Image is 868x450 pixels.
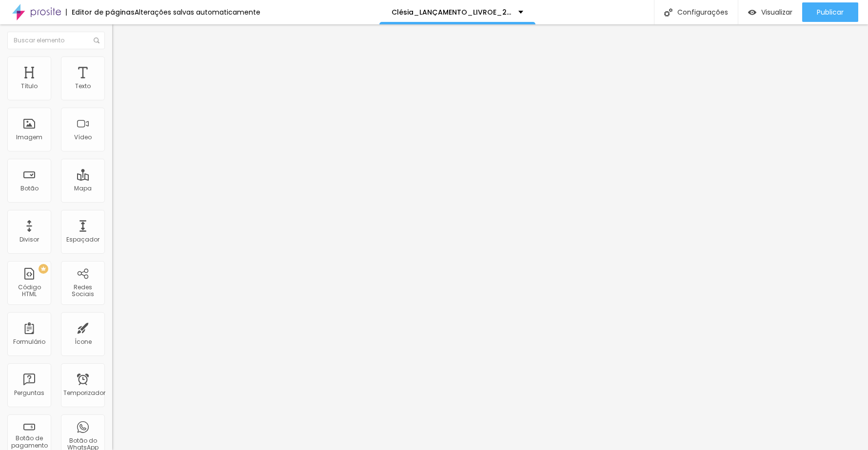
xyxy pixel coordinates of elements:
font: Publicar [817,7,844,17]
font: Redes Sociais [72,283,94,298]
iframe: Editor [112,24,868,450]
font: Divisor [20,235,39,244]
font: Formulário [13,337,45,346]
font: Perguntas [14,389,44,397]
font: Texto [75,82,91,90]
font: Espaçador [66,235,99,244]
font: Ícone [75,337,92,346]
font: Clésia_LANÇAMENTO_LIVROE_2025 [392,7,520,17]
font: Imagem [16,133,42,141]
font: Editor de páginas [72,7,135,17]
font: Código HTML [18,283,41,298]
input: Buscar elemento [7,32,105,49]
font: Título [21,82,38,90]
button: Publicar [802,2,858,22]
font: Visualizar [761,7,792,17]
font: Mapa [74,184,92,192]
img: view-1.svg [748,8,756,17]
font: Botão de pagamento [11,434,48,449]
font: Botão [20,184,39,192]
img: Ícone [94,37,99,43]
img: Ícone [664,8,672,17]
button: Visualizar [738,2,802,22]
font: Temporizador [63,389,105,397]
font: Alterações salvas automaticamente [135,7,260,17]
font: Vídeo [74,133,92,141]
font: Configurações [677,7,728,17]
